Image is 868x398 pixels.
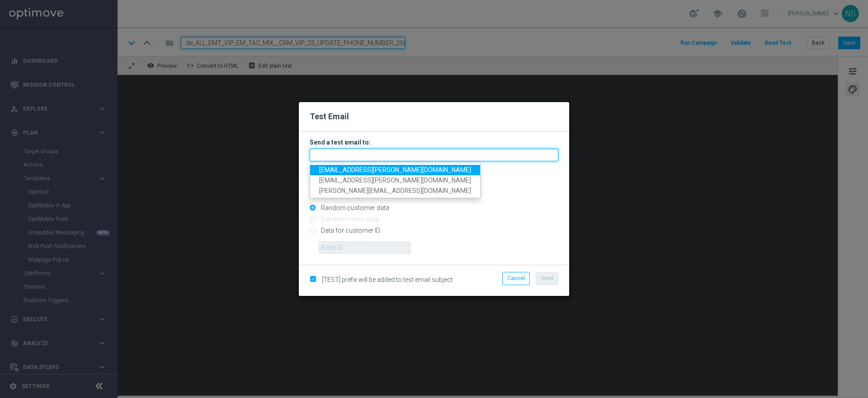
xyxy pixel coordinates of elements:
a: [PERSON_NAME][EMAIL_ADDRESS][DOMAIN_NAME] [310,186,480,196]
span: [EMAIL_ADDRESS][PERSON_NAME][DOMAIN_NAME] [319,166,471,173]
button: Send [536,272,558,285]
span: [TEST] prefix will be added to test email subject [322,276,453,283]
h2: Test Email [310,111,558,122]
button: Cancel [502,272,530,285]
a: [EMAIL_ADDRESS][PERSON_NAME][DOMAIN_NAME] [310,165,480,175]
label: Random customer data [319,204,389,212]
a: [EMAIL_ADDRESS][PERSON_NAME][DOMAIN_NAME] [310,175,480,186]
span: [EMAIL_ADDRESS][PERSON_NAME][DOMAIN_NAME] [319,177,471,184]
input: Enter ID [319,241,410,254]
span: [PERSON_NAME][EMAIL_ADDRESS][DOMAIN_NAME] [319,187,471,194]
h3: Send a test email to: [310,138,558,146]
span: Send [541,275,553,281]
